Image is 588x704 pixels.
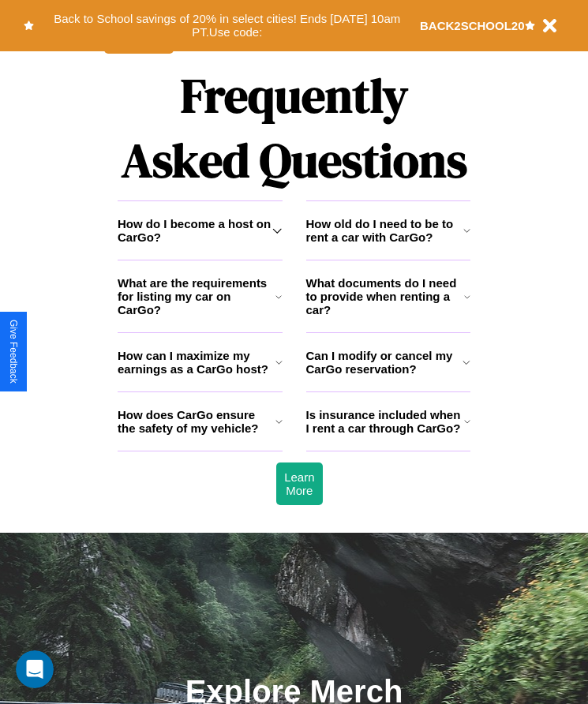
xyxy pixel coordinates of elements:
[420,19,525,32] b: BACK2SCHOOL20
[306,217,463,244] h3: How old do I need to be to rent a car with CarGo?
[118,408,275,435] h3: How does CarGo ensure the safety of my vehicle?
[118,349,275,376] h3: How can I maximize my earnings as a CarGo host?
[118,276,275,316] h3: What are the requirements for listing my car on CarGo?
[306,408,464,435] h3: Is insurance included when I rent a car through CarGo?
[34,8,420,43] button: Back to School savings of 20% in select cities! Ends [DATE] 10am PT.Use code:
[306,349,463,376] h3: Can I modify or cancel my CarGo reservation?
[276,462,322,505] button: Learn More
[306,276,465,316] h3: What documents do I need to provide when renting a car?
[118,55,470,200] h1: Frequently Asked Questions
[118,217,272,244] h3: How do I become a host on CarGo?
[16,650,54,688] iframe: Intercom live chat
[8,320,19,384] div: Give Feedback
